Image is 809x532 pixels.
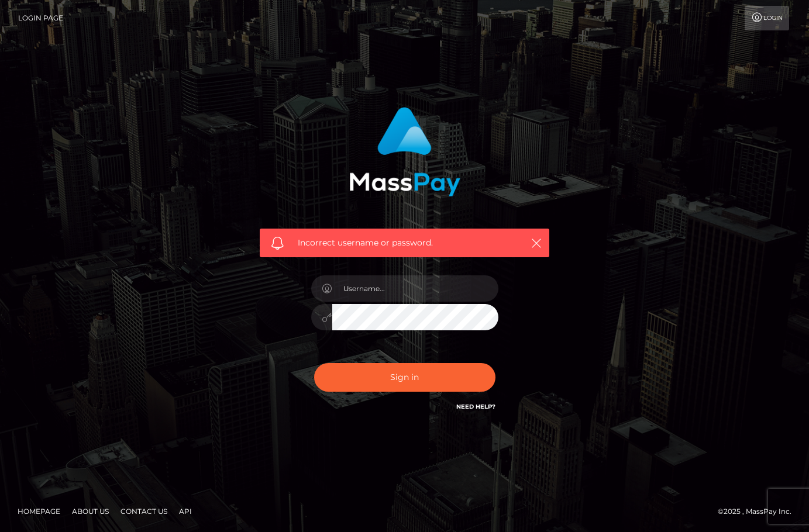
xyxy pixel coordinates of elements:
a: Need Help? [456,403,495,410]
a: About Us [67,502,113,520]
a: Homepage [13,502,65,520]
div: © 2025 , MassPay Inc. [718,505,800,518]
a: Login Page [18,6,63,30]
span: Incorrect username or password. [298,237,511,249]
img: MassPay Login [349,107,460,196]
a: API [174,502,197,520]
input: Username... [332,275,498,302]
a: Login [745,6,789,30]
button: Sign in [314,363,495,392]
a: Contact Us [116,502,172,520]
